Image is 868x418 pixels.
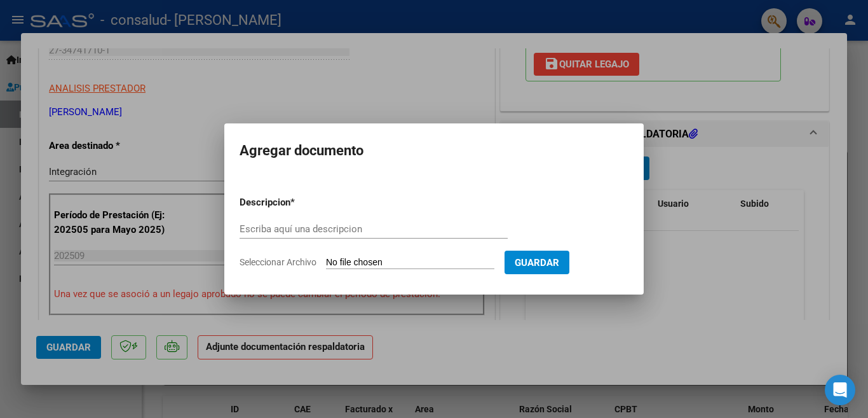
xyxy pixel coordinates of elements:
h2: Agregar documento [240,139,628,163]
p: Descripcion [240,195,356,210]
span: Seleccionar Archivo [240,257,316,267]
span: Guardar [515,257,559,268]
button: Guardar [505,251,569,274]
div: Open Intercom Messenger [825,375,855,405]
